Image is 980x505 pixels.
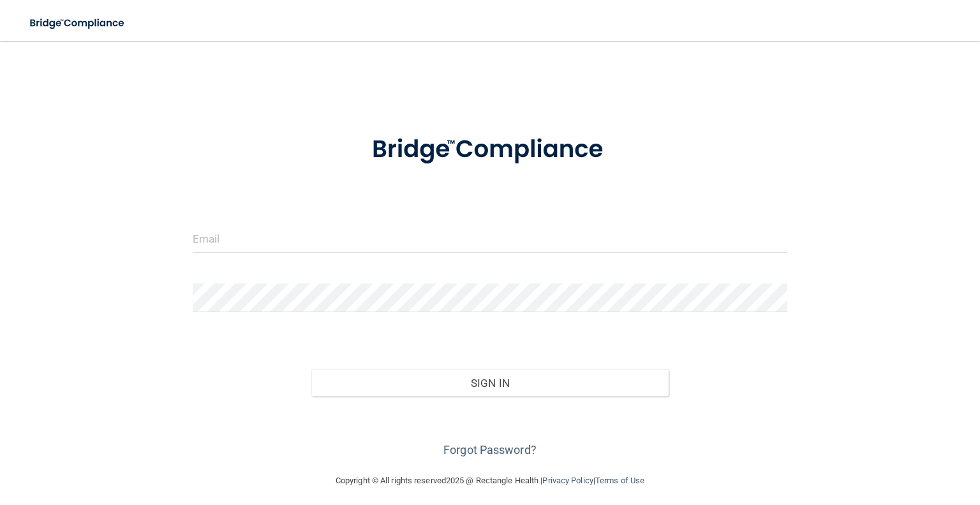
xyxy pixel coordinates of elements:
[311,369,668,397] button: Sign In
[19,10,137,36] img: bridge_compliance_login_screen.278c3ca4.svg
[595,476,644,485] a: Terms of Use
[346,117,634,182] img: bridge_compliance_login_screen.278c3ca4.svg
[257,460,723,501] div: Copyright © All rights reserved 2025 @ Rectangle Health | |
[193,224,787,253] input: Email
[443,443,537,456] a: Forgot Password?
[542,476,593,485] a: Privacy Policy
